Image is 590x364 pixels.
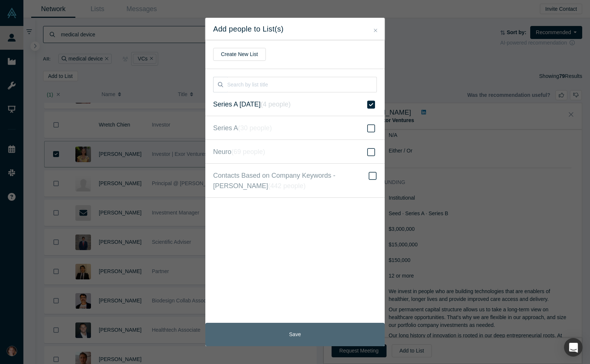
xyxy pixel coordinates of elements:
button: Create New List [213,48,266,61]
i: ( 442 people ) [268,182,306,190]
input: Search by list title [227,77,377,92]
span: Series A [213,123,272,133]
i: ( 4 people ) [261,101,291,108]
button: Save [205,323,385,346]
span: Contacts Based on Company Keywords - [PERSON_NAME] [213,170,369,191]
h2: Add people to List(s) [213,24,377,33]
span: Series A [DATE] [213,99,291,109]
i: ( 30 people ) [238,124,272,132]
span: Neuro [213,147,265,157]
i: ( 69 people ) [231,148,265,155]
button: Close [372,26,379,35]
